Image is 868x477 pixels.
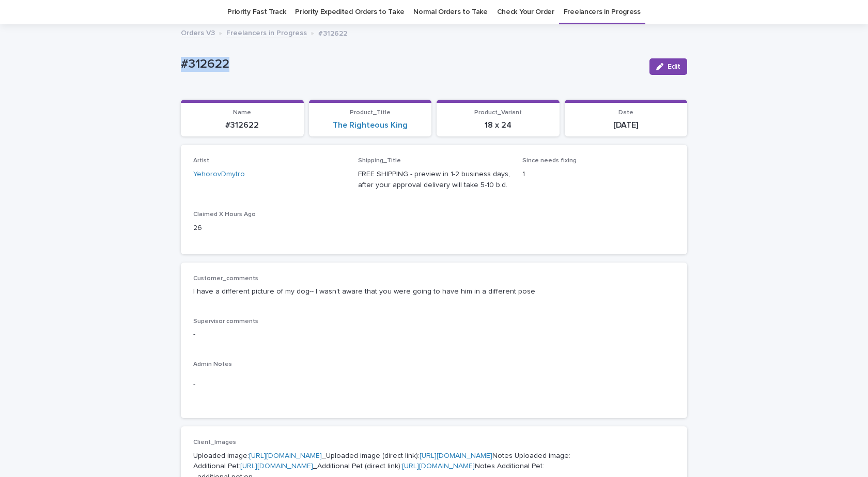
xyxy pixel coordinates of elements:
a: [URL][DOMAIN_NAME] [249,452,322,459]
span: Shipping_Title [358,158,401,164]
p: 18 x 24 [443,120,553,130]
p: [DATE] [571,120,681,130]
p: 26 [193,223,346,234]
a: The Righteous King [333,120,408,130]
p: - [193,379,675,390]
span: Product_Title [350,110,391,116]
p: #312622 [187,120,298,130]
p: I have a different picture of my dog-- I wasn't aware that you were going to have him in a differ... [193,286,675,297]
span: Since needs fixing [522,158,577,164]
span: Claimed X Hours Ago [193,211,256,218]
span: Date [618,110,633,116]
a: Orders V3 [181,26,215,38]
a: [URL][DOMAIN_NAME] [420,452,492,459]
span: Artist [193,158,209,164]
span: Client_Images [193,439,236,445]
a: [URL][DOMAIN_NAME] [240,463,313,470]
button: Edit [649,58,687,75]
span: Product_Variant [474,110,522,116]
p: - [193,329,675,340]
span: Customer_comments [193,275,258,282]
a: [URL][DOMAIN_NAME] [402,463,475,470]
p: #312622 [181,57,641,72]
span: Edit [668,63,680,70]
p: 1 [522,169,675,180]
span: Supervisor comments [193,318,258,325]
span: Name [233,110,251,116]
a: Freelancers in Progress [226,26,307,38]
span: Admin Notes [193,361,232,367]
p: #312622 [318,27,347,38]
p: FREE SHIPPING - preview in 1-2 business days, after your approval delivery will take 5-10 b.d. [358,169,510,191]
a: YehorovDmytro [193,169,245,180]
